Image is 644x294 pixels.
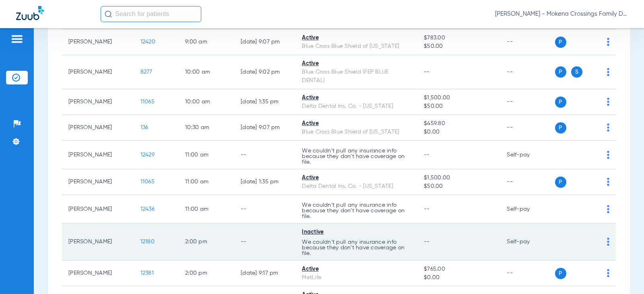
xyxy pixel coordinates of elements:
[101,6,201,22] input: Search for patients
[302,60,411,68] div: Active
[302,273,411,282] div: MetLife
[424,239,430,245] span: --
[234,224,295,261] td: --
[179,55,234,89] td: 10:00 AM
[424,102,494,111] span: $50.00
[302,128,411,136] div: Blue Cross Blue Shield of [US_STATE]
[424,119,494,128] span: $459.80
[555,268,566,279] span: P
[424,152,430,158] span: --
[500,115,555,141] td: --
[62,224,134,261] td: [PERSON_NAME]
[10,34,23,44] img: hamburger-icon
[140,239,155,245] span: 12180
[62,141,134,169] td: [PERSON_NAME]
[302,182,411,191] div: Delta Dental Ins. Co. - [US_STATE]
[302,174,411,182] div: Active
[424,69,430,75] span: --
[179,29,234,55] td: 9:00 AM
[424,182,494,191] span: $50.00
[607,123,609,132] img: group-dot-blue.svg
[62,29,134,55] td: [PERSON_NAME]
[179,169,234,195] td: 11:00 AM
[62,169,134,195] td: [PERSON_NAME]
[495,10,628,18] span: [PERSON_NAME] - Mokena Crossings Family Dental
[500,169,555,195] td: --
[607,68,609,76] img: group-dot-blue.svg
[302,228,411,236] div: Inactive
[234,169,295,195] td: [DATE] 1:35 PM
[234,89,295,115] td: [DATE] 1:35 PM
[140,39,155,45] span: 12420
[607,98,609,106] img: group-dot-blue.svg
[607,38,609,46] img: group-dot-blue.svg
[607,178,609,186] img: group-dot-blue.svg
[424,34,494,42] span: $783.00
[555,37,566,48] span: P
[302,42,411,51] div: Blue Cross Blue Shield of [US_STATE]
[179,261,234,286] td: 2:00 PM
[140,125,149,130] span: 136
[62,261,134,286] td: [PERSON_NAME]
[607,238,609,246] img: group-dot-blue.svg
[302,68,411,85] div: Blue Cross Blue Shield (FEP BLUE DENTAL)
[424,174,494,182] span: $1,500.00
[607,151,609,159] img: group-dot-blue.svg
[234,115,295,141] td: [DATE] 9:07 PM
[234,29,295,55] td: [DATE] 9:07 PM
[140,179,155,185] span: 11065
[500,141,555,169] td: Self-pay
[500,89,555,115] td: --
[179,195,234,224] td: 11:00 AM
[424,94,494,102] span: $1,500.00
[500,29,555,55] td: --
[179,224,234,261] td: 2:00 PM
[234,195,295,224] td: --
[234,141,295,169] td: --
[105,10,112,18] img: Search Icon
[62,195,134,224] td: [PERSON_NAME]
[555,97,566,108] span: P
[302,202,411,219] p: We couldn’t pull any insurance info because they don’t have coverage on file.
[62,55,134,89] td: [PERSON_NAME]
[607,205,609,213] img: group-dot-blue.svg
[302,265,411,273] div: Active
[302,34,411,42] div: Active
[424,206,430,212] span: --
[302,102,411,111] div: Delta Dental Ins. Co. - [US_STATE]
[424,273,494,282] span: $0.00
[140,69,153,75] span: 8277
[140,270,154,276] span: 12381
[62,115,134,141] td: [PERSON_NAME]
[179,141,234,169] td: 11:00 AM
[424,265,494,273] span: $765.00
[140,206,155,212] span: 12436
[179,89,234,115] td: 10:00 AM
[555,122,566,134] span: P
[16,6,44,20] img: Zuub Logo
[302,148,411,165] p: We couldn’t pull any insurance info because they don’t have coverage on file.
[500,195,555,224] td: Self-pay
[140,99,155,105] span: 11065
[62,89,134,115] td: [PERSON_NAME]
[500,55,555,89] td: --
[500,224,555,261] td: Self-pay
[571,66,582,78] span: S
[302,94,411,102] div: Active
[424,42,494,51] span: $50.00
[140,152,155,158] span: 12429
[500,261,555,286] td: --
[424,128,494,136] span: $0.00
[179,115,234,141] td: 10:30 AM
[234,261,295,286] td: [DATE] 9:17 PM
[302,239,411,256] p: We couldn’t pull any insurance info because they don’t have coverage on file.
[555,66,566,78] span: P
[607,269,609,277] img: group-dot-blue.svg
[234,55,295,89] td: [DATE] 9:02 PM
[555,177,566,188] span: P
[302,119,411,128] div: Active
